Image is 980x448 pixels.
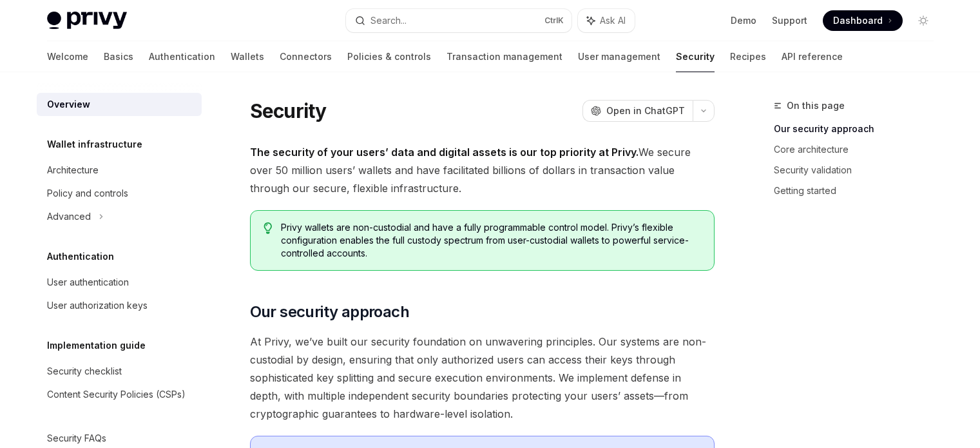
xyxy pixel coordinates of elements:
[347,41,431,72] a: Policies & controls
[823,10,903,31] a: Dashboard
[47,338,146,353] h5: Implementation guide
[250,146,639,159] strong: The security of your users’ data and digital assets is our top priority at Privy.
[913,10,934,31] button: Toggle dark mode
[47,97,90,112] div: Overview
[280,41,332,72] a: Connectors
[47,162,99,178] div: Architecture
[606,104,685,117] span: Open in ChatGPT
[47,209,91,224] div: Advanced
[104,41,133,72] a: Basics
[37,271,202,294] a: User authentication
[47,431,106,446] div: Security FAQs
[47,275,129,290] div: User authentication
[544,15,564,26] span: Ctrl K
[37,159,202,182] a: Architecture
[37,294,202,317] a: User authorization keys
[676,41,715,72] a: Security
[447,41,562,72] a: Transaction management
[731,14,756,27] a: Demo
[578,41,660,72] a: User management
[730,41,766,72] a: Recipes
[47,364,122,379] div: Security checklist
[37,383,202,406] a: Content Security Policies (CSPs)
[582,100,693,122] button: Open in ChatGPT
[250,99,327,122] h1: Security
[774,160,944,180] a: Security validation
[782,41,843,72] a: API reference
[47,249,114,264] h5: Authentication
[578,9,635,32] button: Ask AI
[281,221,700,260] span: Privy wallets are non-custodial and have a fully programmable control model. Privy’s flexible con...
[250,143,715,197] span: We secure over 50 million users’ wallets and have facilitated billions of dollars in transaction ...
[774,139,944,160] a: Core architecture
[346,9,572,32] button: Search...CtrlK
[250,302,409,322] span: Our security approach
[833,14,883,27] span: Dashboard
[772,14,807,27] a: Support
[774,180,944,201] a: Getting started
[600,14,626,27] span: Ask AI
[47,387,186,402] div: Content Security Policies (CSPs)
[47,12,127,30] img: light logo
[37,182,202,205] a: Policy and controls
[787,98,845,113] span: On this page
[47,41,88,72] a: Welcome
[149,41,215,72] a: Authentication
[774,119,944,139] a: Our security approach
[370,13,407,28] div: Search...
[37,360,202,383] a: Security checklist
[264,222,273,234] svg: Tip
[47,186,128,201] div: Policy and controls
[37,93,202,116] a: Overview
[47,298,148,313] div: User authorization keys
[231,41,264,72] a: Wallets
[250,333,715,423] span: At Privy, we’ve built our security foundation on unwavering principles. Our systems are non-custo...
[47,137,142,152] h5: Wallet infrastructure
